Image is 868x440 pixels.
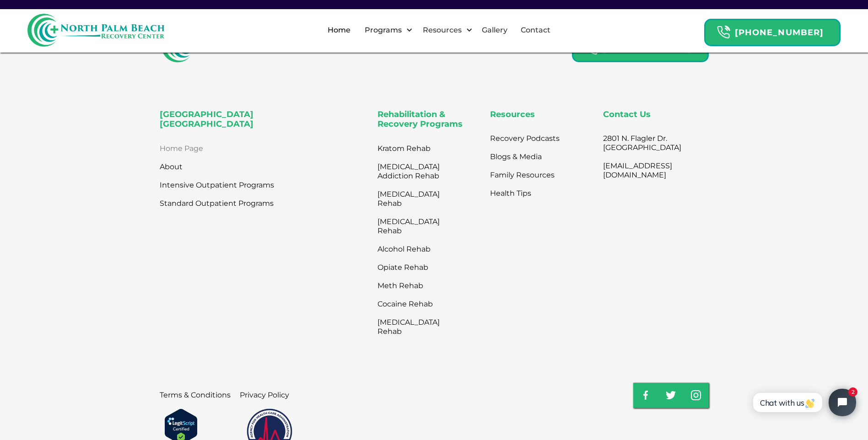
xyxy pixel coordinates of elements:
iframe: Tidio Chat [743,381,864,424]
a: Blogs & Media [490,148,542,166]
a: Alcohol Rehab [377,240,455,258]
div: Resources [421,25,464,36]
a: Meth Rehab [377,277,455,295]
strong: Contact Us [603,109,651,119]
a: Header Calendar Icons[PHONE_NUMBER] [704,14,841,46]
a: Gallery [476,16,513,45]
a: [MEDICAL_DATA] Rehab [377,313,455,341]
a: Standard Outpatient Programs [160,194,274,213]
strong: Resources [490,109,535,119]
strong: Rehabilitation & Recovery Programs [377,109,463,129]
a: Intensive Outpatient Programs [160,176,274,194]
a: 2801 N. Flagler Dr.[GEOGRAPHIC_DATA] [603,129,681,157]
a: Home [322,16,356,45]
a: Terms & Conditions [160,386,231,404]
a: Health Tips [490,184,531,203]
a: [MEDICAL_DATA] Rehab [377,185,455,213]
div: Programs [357,16,415,45]
a: About [160,158,183,176]
a: [EMAIL_ADDRESS][DOMAIN_NAME] [603,157,681,184]
a: Verify LegitScript Approval for www.northpalmrc.com [164,422,198,430]
strong: [GEOGRAPHIC_DATA] [GEOGRAPHIC_DATA] [160,109,253,129]
a: Home Page [160,140,203,158]
strong: [PHONE_NUMBER] [735,27,824,38]
a: Cocaine Rehab [377,295,455,313]
a: Privacy Policy [240,386,289,404]
a: Opiate Rehab [377,258,455,277]
div: Programs [362,25,404,36]
a: Family Resources [490,166,555,184]
a: Kratom Rehab [377,140,455,158]
a: Recovery Podcasts [490,129,560,148]
a: [MEDICAL_DATA] Addiction Rehab [377,158,455,185]
div: Resources [415,16,475,45]
strong: [PHONE_NUMBER] [603,43,691,54]
a: [MEDICAL_DATA] Rehab [377,213,455,240]
img: Header Calendar Icons [717,25,730,39]
a: Contact [515,16,556,45]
